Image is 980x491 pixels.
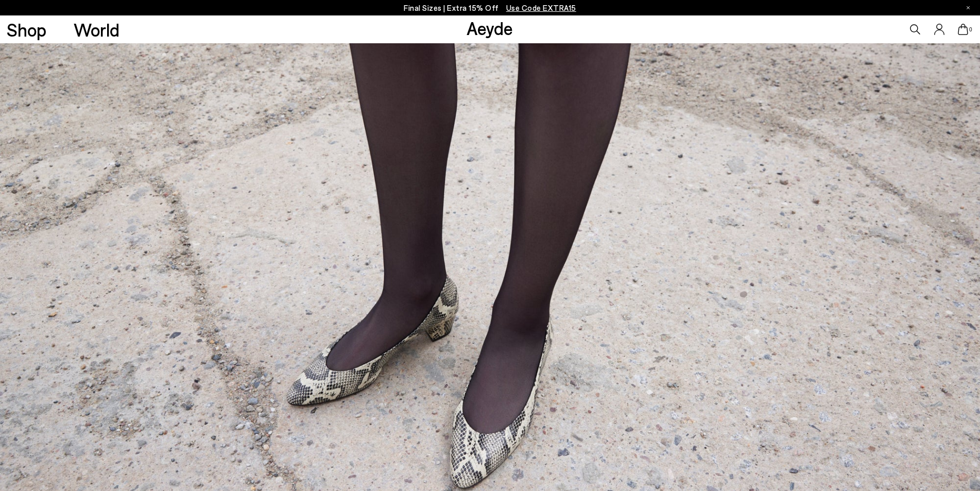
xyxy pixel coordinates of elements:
a: Shop [7,21,46,39]
a: Aeyde [467,17,513,39]
a: 0 [958,24,968,35]
a: World [74,21,119,39]
span: Navigate to /collections/ss25-final-sizes [506,3,576,12]
p: Final Sizes | Extra 15% Off [404,2,576,14]
span: 0 [968,27,973,32]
